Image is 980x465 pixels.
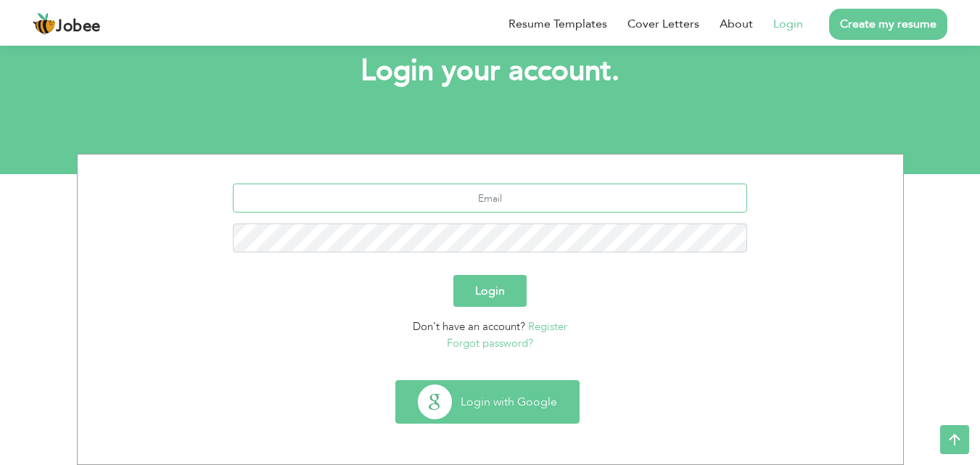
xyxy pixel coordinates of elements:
button: Login [453,275,527,307]
a: Resume Templates [508,15,607,33]
span: Don't have an account? [413,319,525,334]
img: jobee.io [33,12,56,36]
button: Login with Google [396,381,579,423]
a: About [720,15,753,33]
input: Email [233,184,747,213]
span: Jobee [56,19,101,35]
a: Register [528,319,567,334]
h1: Login your account. [99,52,882,90]
a: Cover Letters [627,15,699,33]
a: Login [773,15,803,33]
a: Create my resume [829,9,947,40]
a: Forgot password? [447,336,533,350]
a: Jobee [33,12,101,36]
